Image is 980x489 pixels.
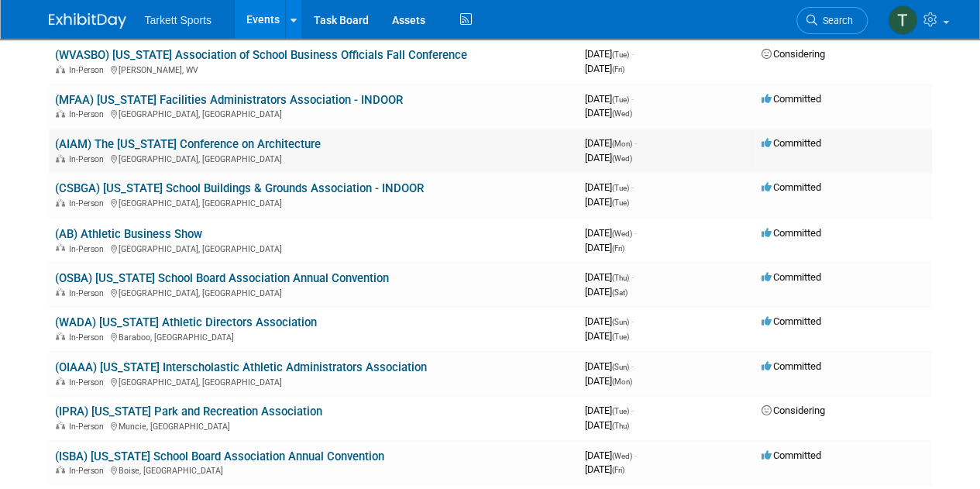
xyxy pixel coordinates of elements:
span: [DATE] [585,226,637,238]
span: In-Person [69,288,108,298]
span: [DATE] [585,463,624,474]
img: ExhibitDay [49,13,126,29]
span: [DATE] [585,48,634,60]
span: - [634,137,637,149]
span: In-Person [69,243,108,253]
span: Committed [762,360,821,371]
span: Committed [762,137,821,149]
span: [DATE] [585,374,632,386]
span: - [631,48,634,60]
div: [GEOGRAPHIC_DATA], [GEOGRAPHIC_DATA] [55,196,573,208]
span: - [631,93,634,105]
span: (Fri) [612,243,624,252]
a: (CSBGA) [US_STATE] School Buildings & Grounds Association - INDOOR [55,181,424,195]
img: In-Person Event [56,377,65,384]
span: In-Person [69,465,108,475]
span: [DATE] [585,152,632,164]
span: [DATE] [585,270,634,282]
span: (Sun) [612,362,629,370]
a: (AB) Athletic Business Show [55,226,202,240]
span: (Tue) [612,95,629,104]
span: - [631,270,634,282]
span: [DATE] [585,285,628,297]
span: (Mon) [612,139,632,148]
span: In-Person [69,154,108,164]
img: In-Person Event [56,465,65,473]
span: [DATE] [585,181,634,193]
span: (Tue) [612,184,629,192]
div: [PERSON_NAME], WV [55,63,573,75]
div: [GEOGRAPHIC_DATA], [GEOGRAPHIC_DATA] [55,152,573,164]
span: (Tue) [612,332,629,340]
span: - [631,360,634,371]
span: [DATE] [585,137,637,149]
span: - [631,404,634,415]
span: [DATE] [585,241,624,253]
span: (Tue) [612,50,629,59]
img: In-Person Event [56,421,65,429]
div: [GEOGRAPHIC_DATA], [GEOGRAPHIC_DATA] [55,374,573,387]
a: (MFAA) [US_STATE] Facilities Administrators Association - INDOOR [55,93,403,107]
span: - [631,181,634,193]
span: [DATE] [585,404,634,415]
a: (IPRA) [US_STATE] Park and Recreation Association [55,404,322,418]
span: (Wed) [612,229,632,237]
span: (Sun) [612,317,629,325]
span: Committed [762,93,821,105]
a: (OIAAA) [US_STATE] Interscholastic Athletic Administrators Association [55,360,427,374]
span: [DATE] [585,196,629,208]
img: Tom Breuer [888,5,917,35]
span: [DATE] [585,63,624,74]
div: Baraboo, [GEOGRAPHIC_DATA] [55,329,573,342]
img: In-Person Event [56,65,65,73]
span: Committed [762,226,821,238]
span: (Sat) [612,288,628,296]
span: Committed [762,449,821,460]
div: Boise, [GEOGRAPHIC_DATA] [55,463,573,475]
div: [GEOGRAPHIC_DATA], [GEOGRAPHIC_DATA] [55,241,573,253]
div: [GEOGRAPHIC_DATA], [GEOGRAPHIC_DATA] [55,107,573,119]
span: Considering [762,404,825,415]
span: [DATE] [585,418,629,430]
div: [GEOGRAPHIC_DATA], [GEOGRAPHIC_DATA] [55,285,573,298]
span: - [634,449,637,460]
span: Search [817,15,853,26]
img: In-Person Event [56,154,65,162]
span: (Tue) [612,198,629,207]
span: (Mon) [612,377,632,385]
img: In-Person Event [56,288,65,295]
span: (Tue) [612,406,629,415]
img: In-Person Event [56,109,65,117]
img: In-Person Event [56,332,65,339]
span: - [631,315,634,326]
span: (Thu) [612,273,629,281]
span: In-Person [69,65,108,75]
span: [DATE] [585,360,634,371]
span: In-Person [69,332,108,342]
span: In-Person [69,198,108,208]
span: In-Person [69,377,108,387]
a: Search [796,7,868,34]
span: In-Person [69,109,108,119]
img: In-Person Event [56,198,65,206]
span: (Wed) [612,451,632,460]
span: - [634,226,637,238]
span: In-Person [69,421,108,431]
a: (WADA) [US_STATE] Athletic Directors Association [55,315,317,329]
span: [DATE] [585,315,634,326]
a: (AIAM) The [US_STATE] Conference on Architecture [55,137,321,151]
span: [DATE] [585,93,634,105]
a: (OSBA) [US_STATE] School Board Association Annual Convention [55,270,389,284]
span: (Fri) [612,65,624,74]
a: (ISBA) [US_STATE] School Board Association Annual Convention [55,449,384,463]
span: Considering [762,48,825,60]
span: Tarkett Sports [145,14,211,26]
span: (Thu) [612,421,629,429]
span: Committed [762,181,821,193]
span: [DATE] [585,107,632,119]
span: (Wed) [612,109,632,118]
span: Committed [762,315,821,326]
span: (Wed) [612,154,632,163]
a: (WVASBO) [US_STATE] Association of School Business Officials Fall Conference [55,48,467,62]
span: [DATE] [585,329,629,341]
